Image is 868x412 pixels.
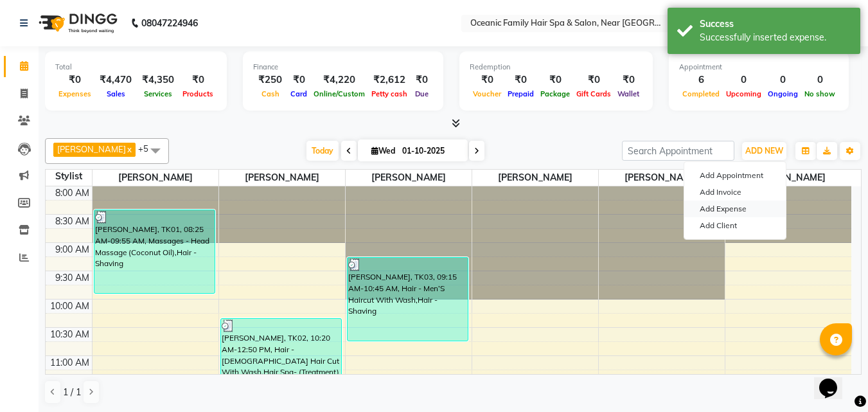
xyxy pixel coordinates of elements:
div: 8:00 AM [53,186,92,200]
input: Search Appointment [622,141,734,161]
span: Today [306,141,339,161]
span: [PERSON_NAME] [599,170,725,186]
div: ₹250 [253,73,287,87]
div: ₹2,612 [368,73,411,87]
div: Redemption [470,62,642,73]
span: No show [801,89,838,98]
span: Gift Cards [573,89,614,98]
div: ₹0 [411,73,433,87]
span: Ongoing [765,89,801,98]
div: ₹4,220 [310,73,368,87]
div: Stylist [46,170,92,183]
div: 0 [723,73,765,87]
a: Add Invoice [684,184,786,201]
span: Upcoming [723,89,765,98]
span: Voucher [470,89,504,98]
span: Due [412,89,432,98]
a: x [126,144,132,154]
span: Products [179,89,217,98]
span: Card [287,89,310,98]
span: [PERSON_NAME] [93,170,218,186]
div: [PERSON_NAME], TK01, 08:25 AM-09:55 AM, Massages - Head Massage (Coconut Oil),Hair - Shaving [94,210,215,293]
a: Add Expense [684,201,786,217]
div: ₹4,350 [137,73,179,87]
div: ₹0 [287,73,310,87]
div: ₹0 [179,73,217,87]
b: 08047224946 [141,5,198,41]
span: [PERSON_NAME] [472,170,598,186]
span: Online/Custom [310,89,368,98]
span: [PERSON_NAME] [346,170,472,186]
span: [PERSON_NAME] [725,170,852,186]
span: Petty cash [368,89,411,98]
span: Wed [368,146,398,156]
div: ₹0 [573,73,614,87]
a: Add Client [684,217,786,234]
div: ₹0 [537,73,573,87]
span: [PERSON_NAME] [219,170,345,186]
span: Package [537,89,573,98]
span: Services [141,89,175,98]
div: ₹0 [470,73,504,87]
div: Appointment [679,62,838,73]
div: 9:00 AM [53,243,92,256]
div: Finance [253,62,433,73]
button: Add Appointment [684,167,786,184]
div: ₹4,470 [94,73,137,87]
div: 11:00 AM [48,356,92,370]
div: 10:00 AM [48,300,92,313]
span: 1 / 1 [63,386,81,399]
button: ADD NEW [742,142,786,160]
div: 0 [765,73,801,87]
div: ₹0 [504,73,537,87]
div: ₹0 [614,73,642,87]
div: Successfully inserted expense. [700,31,851,44]
div: 10:30 AM [48,328,92,341]
span: Sales [103,89,128,98]
div: 9:30 AM [53,271,92,285]
div: [PERSON_NAME], TK03, 09:15 AM-10:45 AM, Hair - Men’S Haircut With Wash,Hair - Shaving [348,258,468,341]
span: Wallet [614,89,642,98]
div: ₹0 [55,73,94,87]
div: 8:30 AM [53,215,92,228]
span: [PERSON_NAME] [57,144,126,154]
span: Cash [258,89,283,98]
div: 6 [679,73,723,87]
span: Prepaid [504,89,537,98]
span: ADD NEW [745,146,783,156]
div: 0 [801,73,838,87]
input: 2025-10-01 [398,141,463,161]
span: +5 [138,143,158,154]
span: Expenses [55,89,94,98]
div: Success [700,17,851,31]
div: Total [55,62,217,73]
img: logo [33,5,121,41]
span: Completed [679,89,723,98]
iframe: chat widget [814,361,855,399]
